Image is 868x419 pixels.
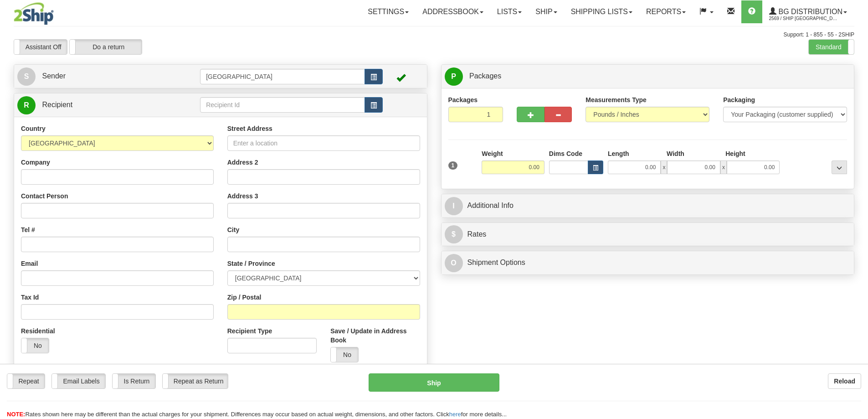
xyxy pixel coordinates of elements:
span: O [445,254,463,272]
label: Repeat [7,374,45,388]
input: Sender Id [200,69,365,84]
span: BG Distribution [776,8,842,16]
span: S [17,67,36,86]
span: 1 [448,161,458,170]
label: Address 2 [227,158,258,167]
label: Packaging [723,95,755,104]
label: Is Return [113,374,155,388]
label: Zip / Postal [227,293,262,302]
label: Residential [21,326,55,336]
label: Width [667,149,684,158]
a: OShipment Options [445,253,851,272]
b: Reload [834,378,855,385]
span: R [17,96,36,114]
span: $ [445,225,463,243]
label: State / Province [227,259,275,268]
label: No [331,347,358,362]
label: Do a return [70,40,142,54]
label: Save / Update in Address Book [330,326,420,345]
label: City [227,225,239,234]
label: Street Address [227,124,272,133]
a: Ship [529,0,564,23]
span: Packages [469,72,501,80]
span: P [445,67,463,86]
a: Addressbook [416,0,490,23]
a: $Rates [445,225,851,244]
span: Sender [42,72,66,80]
a: here [449,411,461,418]
label: Address 3 [227,191,258,201]
span: I [445,197,463,215]
a: Settings [361,0,416,23]
label: Email Labels [52,374,105,388]
a: IAdditional Info [445,197,851,215]
input: Enter a location [227,135,420,151]
label: Measurements Type [586,95,647,104]
span: NOTE: [7,411,25,418]
a: Reports [639,0,693,23]
a: Lists [490,0,529,23]
div: Support: 1 - 855 - 55 - 2SHIP [14,31,854,39]
label: Length [608,149,629,158]
iframe: chat widget [847,163,867,256]
a: P Packages [445,67,851,86]
label: Contact Person [21,191,68,201]
label: Recipient Type [227,326,272,336]
img: logo2569.jpg [14,2,54,25]
button: Reload [828,373,861,389]
a: BG Distribution 2569 / Ship [GEOGRAPHIC_DATA] [762,0,854,23]
label: Tax Id [21,293,39,302]
span: Recipient [42,101,72,109]
a: S Sender [17,67,200,86]
label: Company [21,158,50,167]
span: 2569 / Ship [GEOGRAPHIC_DATA] [769,14,837,23]
div: ... [832,160,847,174]
input: Recipient Id [200,97,365,113]
label: Dims Code [549,149,582,158]
label: Standard [809,40,854,54]
label: Email [21,259,38,268]
label: Assistant Off [14,40,67,54]
label: Repeat as Return [163,374,228,388]
label: Height [725,149,745,158]
label: Packages [448,95,478,104]
button: Ship [369,373,499,392]
a: R Recipient [17,96,180,114]
label: No [21,338,49,353]
label: Tel # [21,225,35,234]
label: Country [21,124,46,133]
span: x [661,160,667,174]
a: Shipping lists [564,0,639,23]
span: x [720,160,727,174]
label: Weight [482,149,503,158]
